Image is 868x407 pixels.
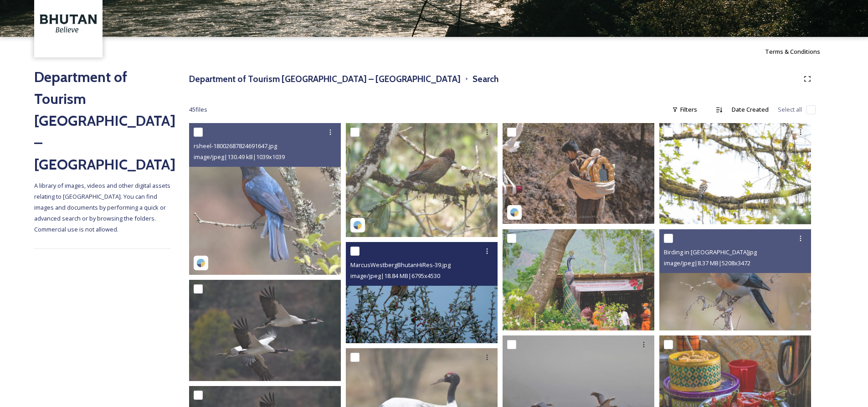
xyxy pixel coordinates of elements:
[765,47,820,56] span: Terms & Conditions
[194,153,285,161] span: image/jpeg | 130.49 kB | 1039 x 1039
[778,105,802,114] span: Select all
[503,229,654,330] img: Bhutan Flower Show6.jpg
[350,272,440,280] span: image/jpeg | 18.84 MB | 6795 x 4530
[189,280,341,381] img: Black Necked Crane in Bhutan
[727,101,773,118] div: Date Created
[664,248,757,256] span: Birding in [GEOGRAPHIC_DATA]jpg
[189,123,341,275] img: rsheel-18002687824691647.jpg
[659,229,811,330] img: Birding in Bhutan.jpg
[510,208,519,217] img: snapsea-logo.png
[765,46,834,57] a: Terms & Conditions
[350,261,451,269] span: MarcusWestbergBhutanHiRes-39.jpg
[659,123,811,224] img: MarcusWestbergBhutanHiRes-41.jpg
[34,181,172,233] span: A library of images, videos and other digital assets relating to [GEOGRAPHIC_DATA]. You can find ...
[346,123,498,237] img: caryl.christian-17997663859683411.jpg
[34,66,171,175] h2: Department of Tourism [GEOGRAPHIC_DATA] – [GEOGRAPHIC_DATA]
[473,72,498,86] h3: Search
[503,123,654,224] img: kingathe_photographer-17882984306839665.jpg
[353,221,362,230] img: snapsea-logo.png
[194,142,277,150] span: rsheel-18002687824691647.jpg
[189,72,461,86] h3: Department of Tourism [GEOGRAPHIC_DATA] – [GEOGRAPHIC_DATA]
[664,259,750,267] span: image/jpeg | 8.37 MB | 5208 x 3472
[668,101,702,118] div: Filters
[189,105,207,114] span: 45 file s
[196,258,205,268] img: snapsea-logo.png
[346,242,498,343] img: MarcusWestbergBhutanHiRes-39.jpg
